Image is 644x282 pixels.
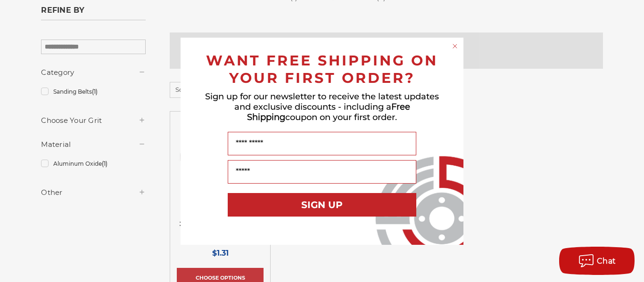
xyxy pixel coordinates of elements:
button: SIGN UP [228,193,416,217]
button: Close dialog [450,41,460,51]
span: Free Shipping [247,102,410,122]
span: Chat [597,257,616,266]
span: WANT FREE SHIPPING ON YOUR FIRST ORDER? [206,52,438,87]
span: Sign up for our newsletter to receive the latest updates and exclusive discounts - including a co... [205,91,439,122]
button: Chat [559,247,635,275]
